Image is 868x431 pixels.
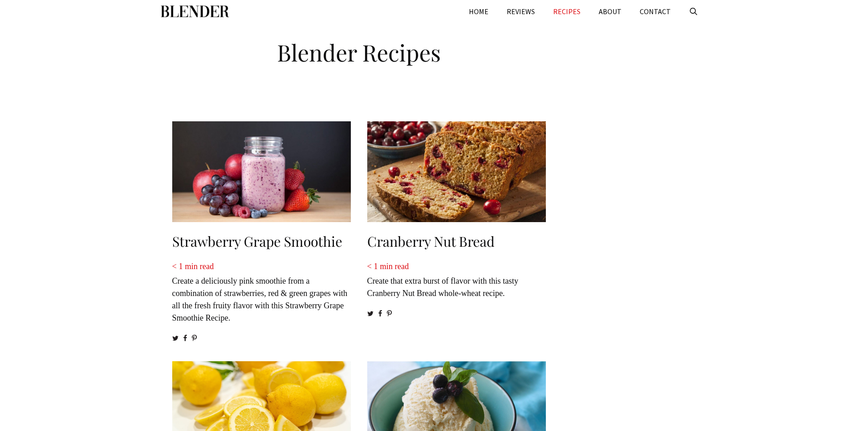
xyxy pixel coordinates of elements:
span: < 1 [367,262,378,271]
p: Create a deliciously pink smoothie from a combination of strawberries, red & green grapes with al... [172,260,351,324]
span: min read [185,262,214,271]
span: min read [380,262,409,271]
a: Cranberry Nut Bread [367,232,494,250]
img: Strawberry Grape Smoothie [172,121,351,222]
img: Cranberry Nut Bread [367,121,546,222]
span: < 1 [172,262,183,271]
p: Create that extra burst of flavor with this tasty Cranberry Nut Bread whole-wheat recipe. [367,260,546,300]
iframe: Advertisement [571,36,694,310]
a: Strawberry Grape Smoothie [172,232,342,250]
h1: Blender Recipes [168,32,550,68]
